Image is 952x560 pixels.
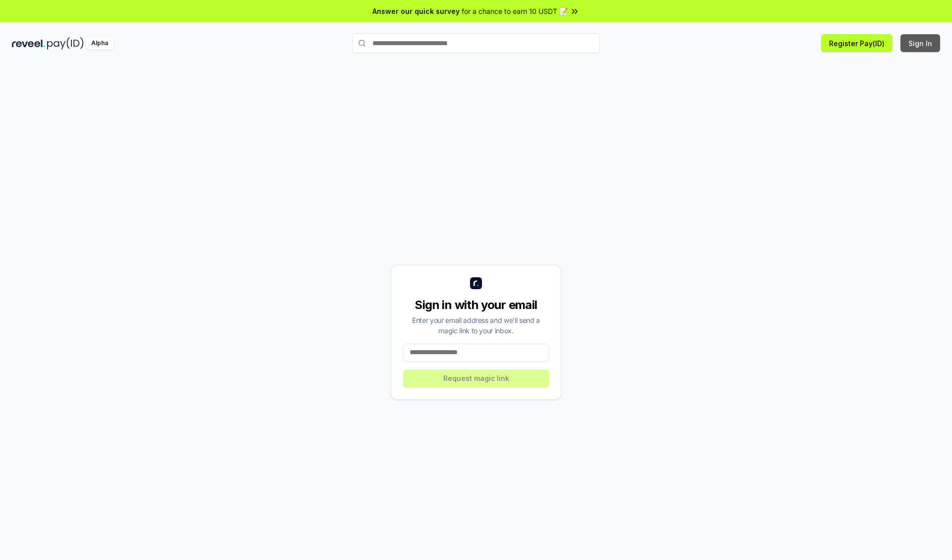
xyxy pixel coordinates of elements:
[86,37,114,50] div: Alpha
[12,37,45,50] img: reveel_dark
[372,6,460,16] span: Answer our quick survey
[403,315,549,336] div: Enter your email address and we’ll send a magic link to your inbox.
[47,37,84,50] img: pay_id
[900,34,940,52] button: Sign In
[462,6,568,16] span: for a chance to earn 10 USDT 📝
[403,297,549,313] div: Sign in with your email
[821,34,892,52] button: Register Pay(ID)
[470,277,482,289] img: logo_small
